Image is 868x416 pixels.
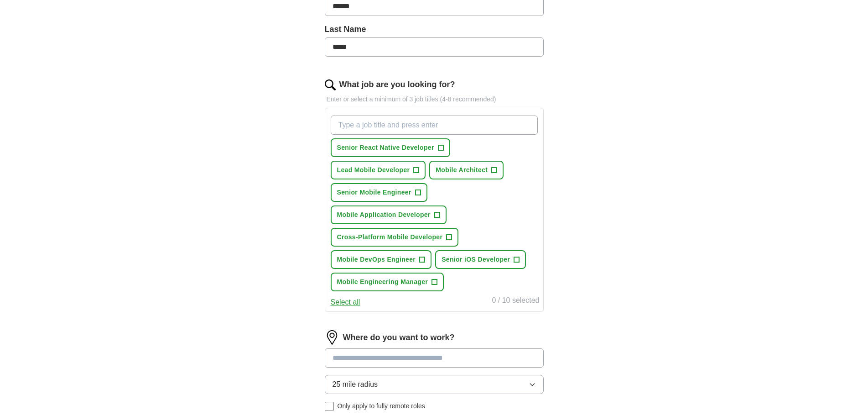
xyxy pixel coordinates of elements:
span: Senior React Native Developer [337,143,434,153]
label: What job are you looking for? [339,79,455,91]
span: Mobile Architect [436,165,488,175]
button: Lead Mobile Developer [331,161,426,179]
p: Enter or select a minimum of 3 job titles (4-8 recommended) [325,95,544,104]
span: Only apply to fully remote roles [338,401,425,411]
span: 25 mile radius [333,379,378,390]
button: Mobile Application Developer [331,205,447,224]
span: Mobile DevOps Engineer [337,255,416,264]
button: Mobile Architect [429,161,504,179]
span: Mobile Engineering Manager [337,277,428,287]
button: Mobile Engineering Manager [331,273,444,291]
button: Mobile DevOps Engineer [331,250,432,269]
button: Cross-Platform Mobile Developer [331,228,459,247]
label: Last Name [325,23,544,36]
label: Where do you want to work? [343,332,455,344]
span: Cross-Platform Mobile Developer [337,232,443,242]
button: Senior Mobile Engineer [331,183,427,202]
span: Senior Mobile Engineer [337,188,411,197]
img: search.png [325,79,336,90]
img: location.png [325,330,339,345]
button: Senior iOS Developer [435,250,526,269]
button: 25 mile radius [325,375,544,394]
div: 0 / 10 selected [492,295,539,308]
input: Type a job title and press enter [331,116,538,135]
button: Senior React Native Developer [331,138,450,157]
input: Only apply to fully remote roles [325,402,334,411]
span: Lead Mobile Developer [337,165,410,175]
span: Mobile Application Developer [337,210,431,220]
span: Senior iOS Developer [442,255,510,264]
button: Select all [331,297,360,308]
